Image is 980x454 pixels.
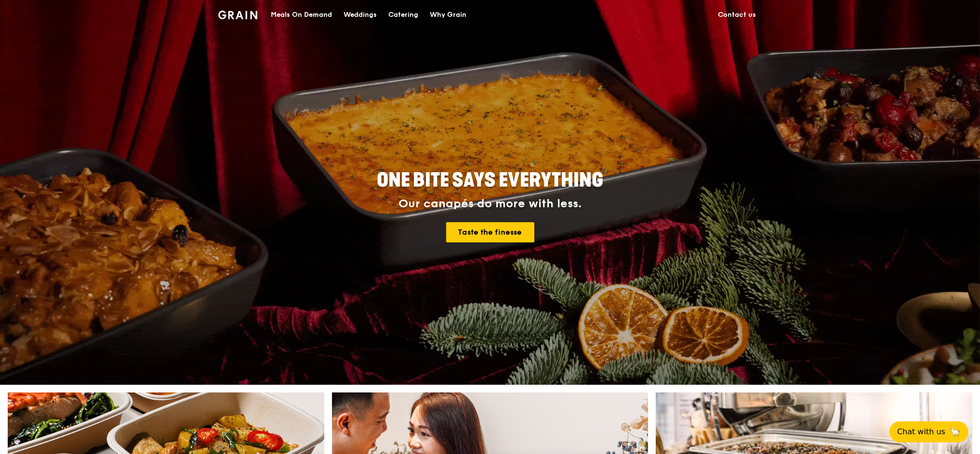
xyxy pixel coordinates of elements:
[430,0,466,29] div: Why Grain
[949,426,961,438] span: 🦙
[338,0,383,29] a: Weddings
[889,421,968,442] button: Chat with us🦙
[446,222,534,242] a: Taste the finesse
[218,11,257,19] img: Grain
[712,0,762,29] a: Contact us
[271,0,332,29] div: Meals On Demand
[377,169,603,192] span: ONE BITE SAYS EVERYTHING
[383,0,424,29] a: Catering
[388,0,418,29] div: Catering
[424,0,472,29] a: Why Grain
[317,197,663,211] div: Our canapés do more with less.
[344,0,377,29] div: Weddings
[897,426,945,438] span: Chat with us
